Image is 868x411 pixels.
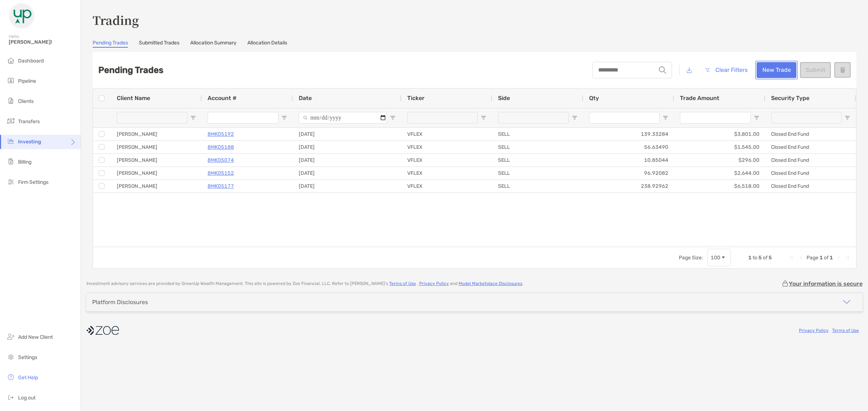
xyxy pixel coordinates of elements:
button: Open Filter Menu [481,115,486,121]
img: clients icon [7,96,15,105]
h2: Pending Trades [98,65,163,75]
button: Open Filter Menu [190,115,196,121]
span: Pipeline [18,78,36,84]
div: [DATE] [293,128,401,140]
div: Closed End Fund [765,167,856,179]
div: VFLEX [401,141,492,153]
p: Investment advisory services are provided by GreenUp Wealth Management . This site is powered by ... [86,281,523,286]
span: Date [299,95,312,101]
span: Qty [589,95,599,101]
div: [PERSON_NAME] [111,141,202,153]
input: Qty Filter Input [589,112,660,124]
div: [PERSON_NAME] [111,154,202,166]
input: Trade Amount Filter Input [680,112,751,124]
div: Last Page [844,255,850,260]
span: of [763,255,767,261]
input: Date Filter Input [299,112,387,124]
div: Page Size [707,249,731,266]
a: Privacy Policy [419,281,449,286]
div: 56.63490 [583,141,674,153]
div: VFLEX [401,128,492,140]
img: firm-settings icon [7,177,15,186]
div: 10.85044 [583,154,674,166]
span: 1 [748,255,752,261]
a: Pending Trades [93,40,128,48]
div: [DATE] [293,180,401,192]
span: of [824,255,829,261]
a: 8MK05152 [208,169,234,178]
span: Firm Settings [18,179,48,185]
button: Open Filter Menu [754,115,759,121]
div: Closed End Fund [765,141,856,153]
button: Open Filter Menu [390,115,396,121]
a: 8MK05177 [208,182,234,191]
img: get-help icon [7,373,15,381]
div: [DATE] [293,167,401,179]
div: 238.92962 [583,180,674,192]
div: SELL [492,167,583,179]
img: pipeline icon [7,76,15,85]
a: 8MK05192 [208,130,234,139]
div: Page Size: [679,255,703,261]
span: Page [807,255,818,261]
img: icon arrow [842,298,851,306]
img: logout icon [7,393,15,402]
div: Closed End Fund [765,180,856,192]
span: Client Name [117,95,150,101]
span: to [753,255,757,261]
span: Add New Client [18,334,53,340]
button: Clear Filters [699,62,753,78]
div: Closed End Fund [765,128,856,140]
a: Allocation Details [247,40,287,48]
div: [DATE] [293,141,401,153]
span: Transfers [18,118,40,125]
img: company logo [86,323,119,339]
span: Dashboard [18,58,44,64]
span: Security Type [771,95,809,101]
div: Previous Page [798,255,804,260]
div: [PERSON_NAME] [111,180,202,192]
div: Next Page [836,255,842,260]
img: investing icon [7,137,15,146]
div: VFLEX [401,180,492,192]
span: Get Help [18,375,38,381]
div: $1,545.00 [674,141,765,153]
div: 139.33284 [583,128,674,140]
div: Platform Disclosures [92,299,148,306]
span: 1 [830,255,833,261]
a: Terms of Use [389,281,416,286]
p: Your information is secure [789,280,863,287]
img: transfers icon [7,117,15,125]
input: Account # Filter Input [208,112,278,124]
button: Open Filter Menu [572,115,578,121]
div: SELL [492,180,583,192]
div: [PERSON_NAME] [111,128,202,140]
span: [PERSON_NAME]! [9,39,76,45]
span: Billing [18,159,31,165]
div: 100 [711,255,720,261]
img: billing icon [7,157,15,166]
a: Privacy Policy [799,328,829,333]
img: add_new_client icon [7,332,15,341]
span: Investing [18,139,41,145]
div: SELL [492,141,583,153]
div: 96.92082 [583,167,674,179]
div: SELL [492,154,583,166]
button: Open Filter Menu [281,115,287,121]
span: Log out [18,395,35,401]
img: Zoe Logo [9,3,35,29]
img: dashboard icon [7,56,15,65]
span: 5 [769,255,772,261]
span: 5 [758,255,762,261]
div: [DATE] [293,154,401,166]
div: $6,518.00 [674,180,765,192]
a: 8MK05188 [208,143,234,152]
div: Closed End Fund [765,154,856,166]
a: Submitted Trades [139,40,179,48]
img: settings icon [7,352,15,361]
div: $3,801.00 [674,128,765,140]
